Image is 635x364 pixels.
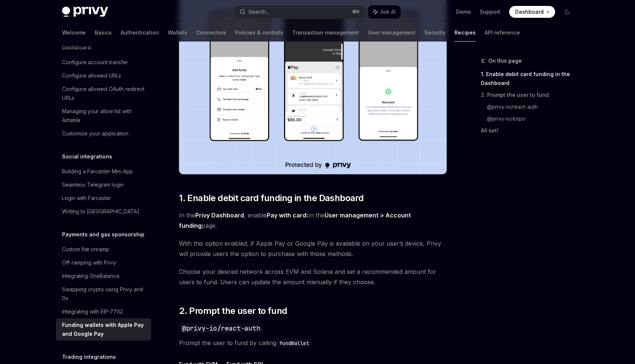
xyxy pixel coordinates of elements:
[62,258,116,267] div: Off-ramping with Privy
[248,7,269,16] div: Search...
[481,68,579,89] a: 1. Enable debit card funding in the Dashboard
[56,82,151,105] a: Configure allowed OAuth redirect URLs
[56,283,151,305] a: Swapping crypto using Privy and 0x
[56,191,151,205] a: Login with Farcaster
[56,56,151,69] a: Configure account transfer
[276,339,312,347] code: fundWallet
[179,192,364,204] span: 1. Enable debit card funding in the Dashboard
[195,211,244,219] a: Privy Dashboard
[168,24,187,42] a: Wallets
[62,71,121,80] div: Configure allowed URLs
[95,24,112,42] a: Basics
[62,352,116,361] h5: Trading integrations
[488,56,522,65] span: On this page
[561,6,573,18] button: Toggle dark mode
[56,256,151,269] a: Off-ramping with Privy
[292,24,359,42] a: Transaction management
[56,305,151,318] a: Integrating with EIP-7702
[234,5,364,19] button: Search...⌘K
[121,24,159,42] a: Authentication
[381,8,395,16] span: Ask AI
[62,180,124,189] div: Seamless Telegram login
[62,85,147,102] div: Configure allowed OAuth redirect URLs
[62,230,144,239] h5: Payments and gas sponsorship
[62,285,147,303] div: Swapping crypto using Privy and 0x
[62,7,108,17] img: dark logo
[62,107,147,125] div: Managing your allow list with Airtable
[56,269,151,283] a: Integrating OneBalance
[179,210,447,231] span: In the , enable on the page.
[62,194,111,203] div: Login with Farcaster
[62,207,139,216] div: Writing to [GEOGRAPHIC_DATA]
[62,58,128,67] div: Configure account transfer
[368,5,401,19] button: Ask AI
[481,125,579,137] a: All set!
[480,8,500,16] a: Support
[62,152,112,161] h5: Social integrations
[481,89,579,101] a: 2. Prompt the user to fund
[179,266,447,287] span: Choose your desired network across EVM and Solana and set a recommended amount for users to fund....
[455,24,476,42] a: Recipes
[62,245,109,254] div: Custom fiat onramp
[56,318,151,341] a: Funding wallets with Apple Pay and Google Pay
[62,129,128,138] div: Customize your application
[179,323,263,333] code: @privy-io/react-auth
[56,165,151,178] a: Building a Farcaster Mini App
[62,307,123,316] div: Integrating with EIP-7702
[179,238,447,259] span: With this option enabled, if Apple Pay or Google Pay is available on your user’s device, Privy wi...
[179,305,287,317] span: 2. Prompt the user to fund
[56,127,151,140] a: Customize your application
[56,69,151,82] a: Configure allowed URLs
[485,24,520,42] a: API reference
[56,105,151,127] a: Managing your allow list with Airtable
[424,24,446,42] a: Security
[368,24,416,42] a: User management
[56,178,151,191] a: Seamless Telegram login
[62,321,147,338] div: Funding wallets with Apple Pay and Google Pay
[196,24,226,42] a: Connectors
[267,211,306,219] strong: Pay with card
[62,24,86,42] a: Welcome
[235,24,283,42] a: Policies & controls
[352,9,360,15] span: ⌘ K
[487,101,579,113] a: @privy-io/react-auth
[487,113,579,125] a: @privy-io/expo
[62,272,120,281] div: Integrating OneBalance
[56,205,151,218] a: Writing to [GEOGRAPHIC_DATA]
[62,167,133,176] div: Building a Farcaster Mini App
[56,243,151,256] a: Custom fiat onramp
[509,6,555,18] a: Dashboard
[515,8,544,16] span: Dashboard
[456,8,471,16] a: Demo
[179,338,447,348] span: Prompt the user to fund by calling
